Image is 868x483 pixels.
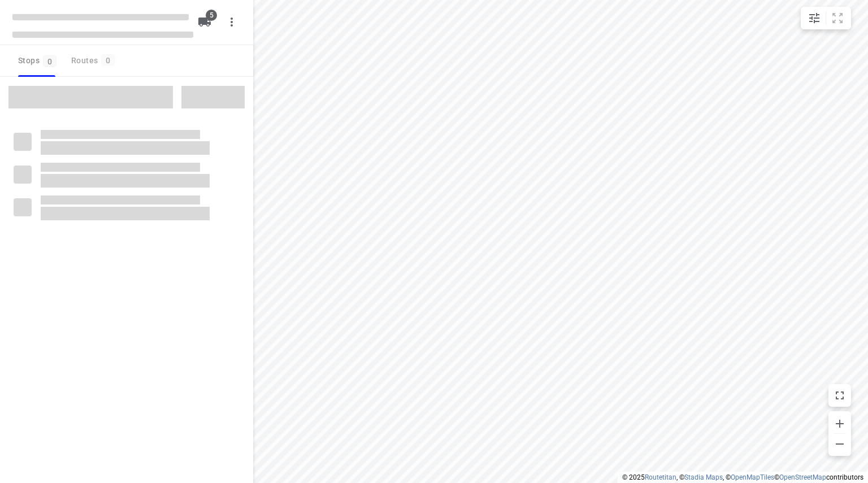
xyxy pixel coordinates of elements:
[779,473,826,481] a: OpenStreetMap
[622,473,863,481] li: © 2025 , © , © © contributors
[731,473,774,481] a: OpenMapTiles
[645,473,676,481] a: Routetitan
[801,7,851,29] div: small contained button group
[684,473,723,481] a: Stadia Maps
[803,7,826,29] button: Map settings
